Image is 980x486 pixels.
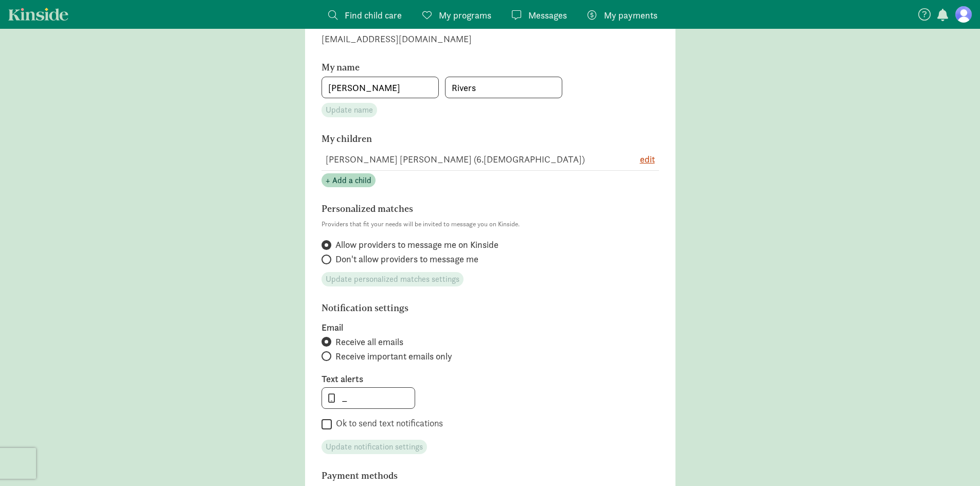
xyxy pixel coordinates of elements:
[335,253,478,265] span: Don't allow providers to message me
[322,148,608,171] td: [PERSON_NAME] [PERSON_NAME] (6.[DEMOGRAPHIC_DATA])
[335,336,403,348] span: Receive all emails
[322,303,604,313] h6: Notification settings
[335,239,498,251] span: Allow providers to message me on Kinside
[322,373,659,385] label: Text alerts
[604,8,657,22] span: My payments
[326,441,423,453] span: Update notification settings
[322,62,604,73] h6: My name
[322,272,464,286] button: Update personalized matches settings
[322,321,659,334] label: Email
[446,77,562,98] input: Last name
[322,134,604,144] h6: My children
[322,204,604,214] h6: Personalized matches
[640,152,655,166] button: edit
[322,471,604,481] h6: Payment methods
[322,218,659,230] p: Providers that fit your needs will be invited to message you on Kinside.
[528,8,567,22] span: Messages
[326,104,373,116] span: Update name
[322,173,376,188] button: + Add a child
[322,388,415,408] input: 555-555-5555
[439,8,491,22] span: My programs
[322,103,377,117] button: Update name
[322,440,427,454] button: Update notification settings
[326,273,459,285] span: Update personalized matches settings
[322,77,438,98] input: First name
[335,350,452,363] span: Receive important emails only
[8,8,68,21] a: Kinside
[345,8,402,22] span: Find child care
[332,417,443,429] label: Ok to send text notifications
[322,32,659,46] div: [EMAIL_ADDRESS][DOMAIN_NAME]
[326,174,371,187] span: + Add a child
